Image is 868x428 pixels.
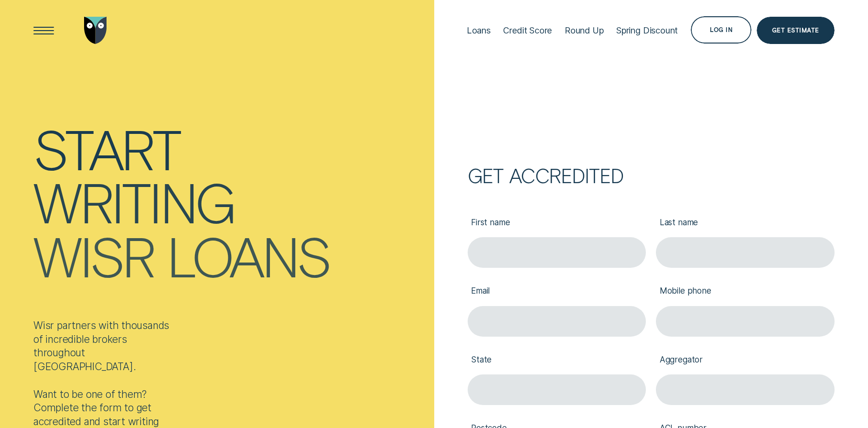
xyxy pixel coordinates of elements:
div: Credit Score [503,25,552,35]
div: writing [33,176,234,228]
h1: Start writing Wisr loans [33,122,429,278]
div: Start [33,122,180,175]
img: Wisr [84,17,107,44]
div: Wisr [33,230,154,282]
label: Aggregator [656,347,835,375]
label: Mobile phone [656,278,835,306]
div: loans [167,230,330,282]
div: Loans [467,25,491,35]
label: State [468,347,646,375]
div: Spring Discount [616,25,678,35]
h2: Get accredited [468,168,835,183]
label: Last name [656,209,835,238]
label: Email [468,278,646,306]
div: Round Up [565,25,604,35]
a: Get Estimate [757,17,835,44]
button: Open Menu [30,17,57,44]
button: Log in [691,16,752,44]
label: First name [468,209,646,238]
